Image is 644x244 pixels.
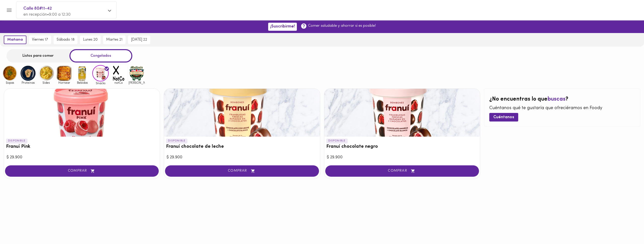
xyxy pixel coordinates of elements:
[38,65,54,81] img: Sides
[270,24,295,29] span: ¡Suscribirme!
[32,38,48,42] span: viernes 17
[166,139,187,143] p: DISPONIBLE
[2,81,18,84] span: Sopas
[74,81,91,84] span: Bebidas
[171,169,312,173] span: COMPRAR
[103,36,126,44] button: martes 21
[129,65,145,81] img: mullens
[325,165,479,177] button: COMPRAR
[92,81,109,85] span: Snacks
[4,89,160,137] div: Franui Pink
[128,36,150,44] button: [DATE] 22
[69,49,132,63] div: Congelados
[54,36,77,44] button: sábado 18
[493,115,514,120] span: Cuéntanos
[7,155,157,160] div: $ 29.900
[80,36,101,44] button: lunes 20
[56,81,72,84] span: Hornear
[3,4,15,16] button: Menu
[7,49,69,63] div: Listos para comer
[327,155,477,160] div: $ 29.900
[324,89,480,137] div: Franuí chocolate negro
[326,144,478,149] h3: Franuí chocolate negro
[2,65,18,81] img: Sopas
[489,96,635,102] h2: ¿No encuentras lo que ?
[83,38,98,42] span: lunes 20
[165,165,319,177] button: COMPRAR
[332,169,473,173] span: COMPRAR
[23,5,104,12] span: Calle 80#11-42
[6,139,27,143] p: DISPONIBLE
[74,65,91,81] img: Bebidas
[268,23,297,30] button: ¡Suscribirme!
[164,89,320,137] div: Franuí chocolate de leche
[29,36,51,44] button: viernes 17
[489,105,635,112] p: Cuéntanos qué te gustaría que ofreciéramos en Foody
[489,113,518,121] button: Cuéntanos
[308,23,376,28] p: Comer saludable y ahorrar si es posible!
[38,81,54,84] span: Sides
[5,165,159,177] button: COMPRAR
[92,65,109,81] img: Snacks
[57,38,74,42] span: sábado 18
[7,38,23,42] span: mañana
[110,65,127,81] img: notCo
[106,38,123,42] span: martes 21
[23,13,71,17] span: en recepción • 9:00 a 12:30
[326,139,348,143] p: DISPONIBLE
[547,96,566,102] span: buscas
[56,65,72,81] img: Hornear
[129,81,145,84] span: [PERSON_NAME]
[166,144,318,149] h3: Franuí chocolate de leche
[11,169,152,173] span: COMPRAR
[167,155,317,160] div: $ 29.900
[131,38,147,42] span: [DATE] 22
[6,144,158,149] h3: Franui Pink
[110,81,127,84] span: notCo
[20,65,36,81] img: Proteinas
[4,36,26,44] button: mañana
[20,81,36,84] span: Proteinas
